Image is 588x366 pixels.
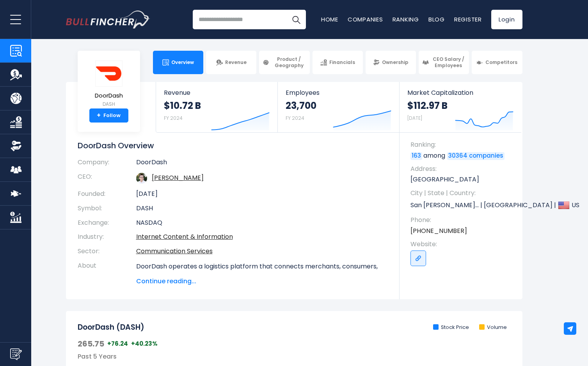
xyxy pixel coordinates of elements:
[410,251,426,266] a: Go to link
[78,259,136,286] th: About
[407,89,513,96] span: Market Capitalization
[286,89,391,96] span: Employees
[89,108,128,123] a: +Follow
[313,51,363,74] a: Financials
[407,115,422,121] small: [DATE]
[78,170,136,187] th: CEO:
[382,59,409,66] span: Ownership
[136,173,147,184] img: tony-xu.jpg
[410,152,422,160] a: 163
[164,115,183,121] small: FY 2024
[278,82,399,132] a: Employees 23,700 FY 2024
[491,10,522,29] a: Login
[66,11,150,28] img: Bullfincher logo
[433,324,469,331] li: Stock Price
[136,247,213,256] a: Communication Services
[225,59,247,66] span: Revenue
[419,51,469,74] a: CEO Salary / Employees
[78,216,136,230] th: Exchange:
[131,340,158,348] span: +40.23%
[152,173,204,182] a: ceo
[136,232,233,241] a: Internet Content & Information
[78,140,388,151] h1: DoorDash Overview
[410,165,515,173] span: Address:
[321,15,338,23] a: Home
[259,51,309,74] a: Product / Geography
[206,51,256,74] a: Revenue
[348,15,383,23] a: Companies
[286,115,304,121] small: FY 2024
[78,323,144,332] h2: DoorDash (DASH)
[272,56,306,68] span: Product / Geography
[454,15,482,23] a: Register
[479,324,507,331] li: Volume
[136,158,388,170] td: DoorDash
[410,216,515,224] span: Phone:
[428,15,445,23] a: Blog
[410,240,515,249] span: Website:
[485,59,517,66] span: Competitors
[447,152,505,160] a: 30364 companies
[136,216,388,230] td: NASDAQ
[410,151,515,160] p: among
[156,82,277,132] a: Revenue $10.72 B FY 2024
[407,99,448,112] strong: $112.97 B
[95,92,123,99] span: DoorDash
[78,201,136,216] th: Symbol:
[400,82,521,132] a: Market Capitalization $112.97 B [DATE]
[393,15,419,23] a: Ranking
[286,99,316,112] strong: 23,700
[78,352,117,361] span: Past 5 Years
[78,244,136,259] th: Sector:
[366,51,416,74] a: Ownership
[97,112,101,119] strong: +
[164,89,270,96] span: Revenue
[107,340,128,348] span: +76.24
[329,59,355,66] span: Financials
[78,158,136,170] th: Company:
[472,51,522,74] a: Competitors
[136,277,388,286] span: Continue reading...
[431,56,465,68] span: CEO Salary / Employees
[164,99,201,112] strong: $10.72 B
[10,140,22,152] img: Ownership
[410,189,515,197] span: City | State | Country:
[94,60,123,109] a: DoorDash DASH
[66,11,150,28] a: Go to homepage
[171,59,194,66] span: Overview
[410,199,515,211] p: San [PERSON_NAME]... | [GEOGRAPHIC_DATA] | US
[410,227,467,235] a: [PHONE_NUMBER]
[153,51,203,74] a: Overview
[136,187,388,201] td: [DATE]
[78,339,104,349] span: 265.75
[136,201,388,216] td: DASH
[410,175,515,184] p: [GEOGRAPHIC_DATA]
[95,101,123,108] small: DASH
[78,230,136,244] th: Industry:
[286,10,306,29] button: Search
[78,187,136,201] th: Founded:
[410,140,515,149] span: Ranking:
